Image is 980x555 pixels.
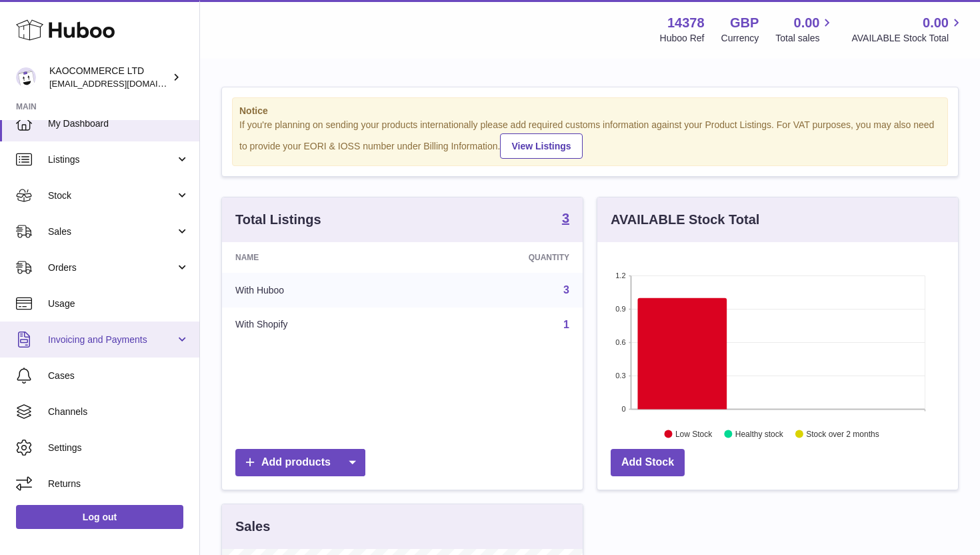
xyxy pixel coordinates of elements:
span: Total sales [775,32,835,45]
strong: Notice [239,105,941,117]
a: Log out [16,505,183,529]
td: With Huboo [222,273,417,308]
th: Quantity [417,242,583,273]
a: 3 [562,211,569,227]
h3: Total Listings [235,211,321,229]
a: Add products [235,449,365,476]
h3: AVAILABLE Stock Total [611,211,759,229]
div: Huboo Ref [660,32,705,45]
a: Add Stock [611,449,685,476]
span: Channels [48,406,189,418]
th: Name [222,242,417,273]
span: [EMAIL_ADDRESS][DOMAIN_NAME] [49,78,196,89]
td: With Shopify [222,308,417,342]
a: 3 [563,284,569,296]
span: 0.00 [923,14,949,32]
text: 1.2 [615,271,625,280]
span: Usage [48,298,189,310]
div: KAOCOMMERCE LTD [49,65,169,90]
div: Currency [721,32,759,45]
span: Returns [48,478,189,490]
span: Cases [48,370,189,382]
text: Healthy stock [735,429,784,438]
text: Low Stock [675,429,713,438]
span: My Dashboard [48,117,189,130]
span: Sales [48,225,175,238]
span: Invoicing and Payments [48,334,175,346]
span: 0.00 [794,14,820,32]
a: 0.00 Total sales [775,14,835,45]
text: 0 [621,405,625,413]
span: Settings [48,442,189,454]
h3: Sales [235,518,270,536]
div: If you're planning on sending your products internationally please add required customs informati... [239,119,941,159]
span: Stock [48,189,175,202]
strong: 3 [562,211,569,225]
a: 0.00 AVAILABLE Stock Total [851,14,964,45]
text: 0.3 [615,372,625,380]
text: 0.9 [615,305,625,313]
strong: 14378 [667,14,705,32]
span: AVAILABLE Stock Total [851,32,964,45]
img: hello@lunera.co.uk [16,67,36,87]
strong: GBP [730,14,759,32]
text: Stock over 2 months [806,429,879,438]
a: View Listings [500,133,582,159]
span: Listings [48,153,175,166]
a: 1 [563,319,569,330]
text: 0.6 [615,338,625,346]
span: Orders [48,261,175,274]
